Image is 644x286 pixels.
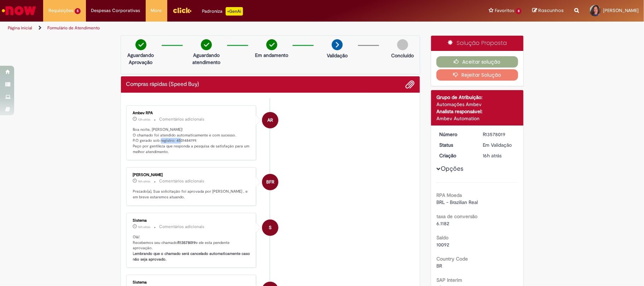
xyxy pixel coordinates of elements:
[436,263,442,269] span: BR
[159,178,205,184] small: Comentários adicionais
[495,7,514,14] span: Favoritos
[405,80,414,89] button: Adicionar anexos
[266,39,277,50] img: check-circle-green.png
[483,152,502,159] time: 29/09/2025 16:05:16
[436,94,518,101] div: Grupo de Atribuição:
[138,179,151,183] time: 29/09/2025 16:20:52
[436,256,468,262] b: Country Code
[436,213,477,220] b: taxa de conversão
[159,116,205,122] small: Comentários adicionais
[436,192,462,198] b: RPA Moeda
[159,224,205,230] small: Comentários adicionais
[1,4,37,18] img: ServiceNow
[327,52,348,59] p: Validação
[532,7,564,14] a: Rascunhos
[436,220,449,227] span: 6.1182
[483,141,516,148] div: Em Validação
[133,111,251,115] div: Ambev RPA
[483,131,516,138] div: R13578019
[189,52,224,66] p: Aguardando atendimento
[436,241,449,248] span: 10092
[133,173,251,177] div: [PERSON_NAME]
[173,5,192,16] img: click_logo_yellow_360x200.png
[138,117,151,122] span: 13h atrás
[269,219,272,236] span: S
[133,189,251,200] p: Prezado(a), Sua solicitação foi aprovada por [PERSON_NAME] , e em breve estaremos atuando.
[391,52,414,59] p: Concluído
[124,52,158,66] p: Aguardando Aprovação
[133,251,251,262] b: Lembrando que o chamado será cancelado automaticamente caso não seja aprovado.
[48,7,73,14] span: Requisições
[267,112,273,129] span: AR
[133,280,251,285] div: Sistema
[538,7,564,14] span: Rascunhos
[397,39,408,50] img: img-circle-grey.png
[436,56,518,68] button: Aceitar solução
[434,152,477,159] dt: Criação
[434,141,477,148] dt: Status
[8,25,32,31] a: Página inicial
[434,131,477,138] dt: Número
[201,39,212,50] img: check-circle-green.png
[138,179,151,183] span: 16h atrás
[255,52,288,59] p: Em andamento
[75,8,81,14] span: 5
[436,234,448,241] b: Saldo
[135,39,146,50] img: check-circle-green.png
[151,7,162,14] span: More
[266,174,274,191] span: BFR
[138,225,151,229] span: 16h atrás
[47,25,100,31] a: Formulário de Atendimento
[483,152,516,159] div: 29/09/2025 16:05:16
[436,69,518,81] button: Rejeitar Solução
[431,36,523,51] div: Solução Proposta
[133,127,251,155] p: Boa noite, [PERSON_NAME]! O chamado foi atendido automaticamente e com sucesso. P.O gerado sob re...
[5,22,424,35] ul: Trilhas de página
[516,8,522,14] span: 8
[262,220,278,236] div: System
[138,225,151,229] time: 29/09/2025 16:05:28
[133,234,251,262] p: Olá! Recebemos seu chamado e ele esta pendente aprovação.
[603,7,639,13] span: [PERSON_NAME]
[436,199,478,205] span: BRL - Brazilian Real
[483,152,502,159] span: 16h atrás
[126,81,199,88] h2: Compras rápidas (Speed Buy) Histórico de tíquete
[436,115,518,122] div: Ambev Automation
[133,218,251,223] div: Sistema
[436,277,462,283] b: SAP Interim
[436,101,518,108] div: Automações Ambev
[202,7,243,16] div: Padroniza
[226,7,243,16] p: +GenAi
[262,112,278,128] div: Ambev RPA
[91,7,140,14] span: Despesas Corporativas
[332,39,343,50] img: arrow-next.png
[178,240,196,245] b: R13578019
[138,117,151,122] time: 29/09/2025 19:05:40
[262,174,278,190] div: Bruno Fernandes Ruiz
[436,108,518,115] div: Analista responsável:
